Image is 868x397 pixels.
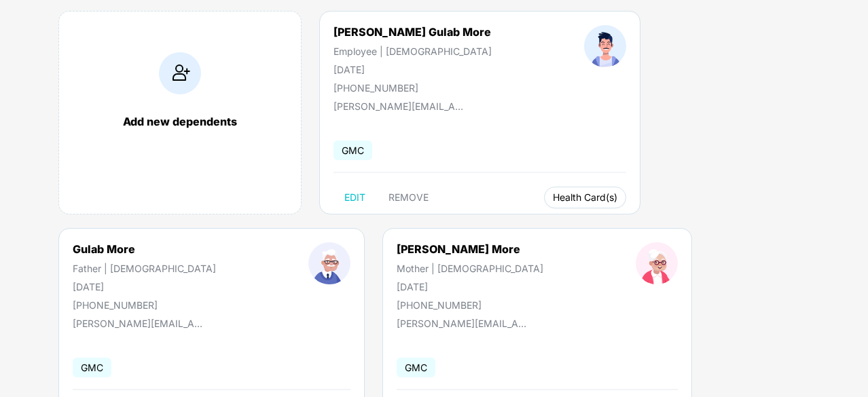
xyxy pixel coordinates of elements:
[388,192,429,203] span: REMOVE
[73,242,216,256] div: Gulab More
[73,299,216,311] div: [PHONE_NUMBER]
[333,82,492,94] div: [PHONE_NUMBER]
[584,25,626,67] img: profileImage
[73,358,111,377] span: GMC
[333,187,376,208] button: EDIT
[397,281,543,292] div: [DATE]
[544,187,626,208] button: Health Card(s)
[333,100,469,112] div: [PERSON_NAME][EMAIL_ADDRESS][DOMAIN_NAME]
[333,140,372,160] span: GMC
[397,299,543,311] div: [PHONE_NUMBER]
[397,242,543,256] div: [PERSON_NAME] More
[397,358,435,377] span: GMC
[397,318,532,329] div: [PERSON_NAME][EMAIL_ADDRESS][DOMAIN_NAME]
[159,52,201,94] img: addIcon
[73,318,209,329] div: [PERSON_NAME][EMAIL_ADDRESS][DOMAIN_NAME]
[73,281,216,292] div: [DATE]
[636,242,678,284] img: profileImage
[344,192,365,203] span: EDIT
[73,115,287,128] div: Add new dependents
[378,187,439,208] button: REMOVE
[333,45,492,57] div: Employee | [DEMOGRAPHIC_DATA]
[333,64,492,75] div: [DATE]
[553,194,617,201] span: Health Card(s)
[397,263,543,274] div: Mother | [DEMOGRAPHIC_DATA]
[333,25,492,39] div: [PERSON_NAME] Gulab More
[73,263,216,274] div: Father | [DEMOGRAPHIC_DATA]
[308,242,350,284] img: profileImage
